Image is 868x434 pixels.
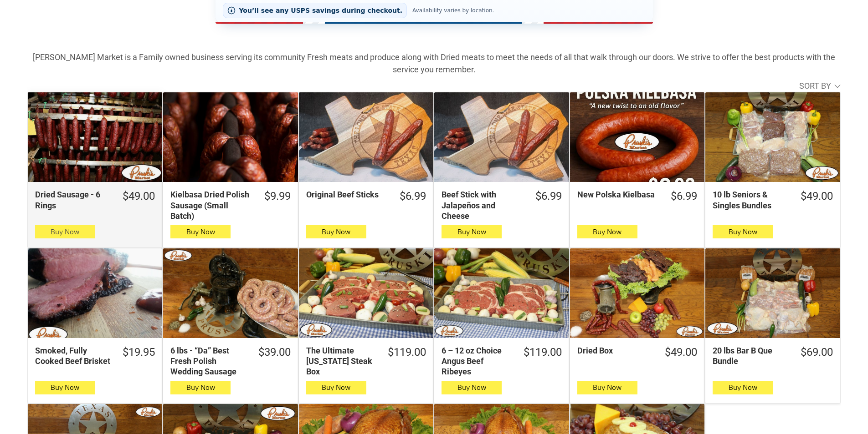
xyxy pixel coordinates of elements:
[713,381,773,394] button: Buy Now
[35,345,111,367] div: Smoked, Fully Cooked Beef Brisket
[28,189,162,211] a: $49.00Dried Sausage - 6 Rings
[577,225,637,238] button: Buy Now
[729,383,757,392] span: Buy Now
[170,381,231,394] button: Buy Now
[322,227,350,236] span: Buy Now
[705,92,840,182] a: 10 lb Seniors &amp; Singles Bundles
[801,345,833,359] div: $69.00
[170,189,252,221] div: Kielbasa Dried Polish Sausage (Small Batch)
[671,189,697,203] div: $6.99
[411,7,496,14] span: Availability varies by location.
[163,345,298,377] a: $39.006 lbs - “Da” Best Fresh Polish Wedding Sausage
[705,189,840,211] a: $49.0010 lb Seniors & Singles Bundles
[577,189,659,200] div: New Polska Kielbasa
[442,345,511,377] div: 6 – 12 oz Choice Angus Beef Ribeyes
[239,7,403,14] span: You’ll see any USPS savings during checkout.
[434,92,569,182] a: Beef Stick with Jalapeños and Cheese
[434,248,569,338] a: 6 – 12 oz Choice Angus Beef Ribeyes
[535,189,562,203] div: $6.99
[51,383,79,392] span: Buy Now
[123,189,155,203] div: $49.00
[577,381,637,394] button: Buy Now
[186,227,215,236] span: Buy Now
[570,92,704,182] a: New Polska Kielbasa
[264,189,291,203] div: $9.99
[33,52,835,74] strong: [PERSON_NAME] Market is a Family owned business serving its community Fresh meats and produce alo...
[570,248,704,338] a: Dried Box
[299,248,433,338] a: The Ultimate Texas Steak Box
[306,345,376,377] div: The Ultimate [US_STATE] Steak Box
[442,189,523,221] div: Beef Stick with Jalapeños and Cheese
[258,345,291,359] div: $39.00
[442,381,502,394] button: Buy Now
[35,381,95,394] button: Buy Now
[457,383,486,392] span: Buy Now
[434,345,569,377] a: $119.006 – 12 oz Choice Angus Beef Ribeyes
[665,345,697,359] div: $49.00
[28,345,162,367] a: $19.95Smoked, Fully Cooked Beef Brisket
[713,225,773,238] button: Buy Now
[163,92,298,182] a: Kielbasa Dried Polish Sausage (Small Batch)
[28,248,162,338] a: Smoked, Fully Cooked Beef Brisket
[593,383,621,392] span: Buy Now
[713,345,788,367] div: 20 lbs Bar B Que Bundle
[306,189,388,200] div: Original Beef Sticks
[524,345,562,359] div: $119.00
[35,189,111,211] div: Dried Sausage - 6 Rings
[163,248,298,338] a: 6 lbs - “Da” Best Fresh Polish Wedding Sausage
[299,92,433,182] a: Original Beef Sticks
[570,189,704,203] a: $6.99New Polska Kielbasa
[801,189,833,203] div: $49.00
[170,345,246,377] div: 6 lbs - “Da” Best Fresh Polish Wedding Sausage
[713,189,788,211] div: 10 lb Seniors & Singles Bundles
[306,381,366,394] button: Buy Now
[322,383,350,392] span: Buy Now
[299,345,433,377] a: $119.00The Ultimate [US_STATE] Steak Box
[729,227,757,236] span: Buy Now
[170,225,231,238] button: Buy Now
[163,189,298,221] a: $9.99Kielbasa Dried Polish Sausage (Small Batch)
[51,227,79,236] span: Buy Now
[577,345,653,356] div: Dried Box
[400,189,426,203] div: $6.99
[388,345,426,359] div: $119.00
[705,248,840,338] a: 20 lbs Bar B Que Bundle
[442,225,502,238] button: Buy Now
[28,92,162,182] a: Dried Sausage - 6 Rings
[570,345,704,359] a: $49.00Dried Box
[35,225,95,238] button: Buy Now
[186,383,215,392] span: Buy Now
[123,345,155,359] div: $19.95
[306,225,366,238] button: Buy Now
[299,189,433,203] a: $6.99Original Beef Sticks
[457,227,486,236] span: Buy Now
[705,345,840,367] a: $69.0020 lbs Bar B Que Bundle
[434,189,569,221] a: $6.99Beef Stick with Jalapeños and Cheese
[593,227,621,236] span: Buy Now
